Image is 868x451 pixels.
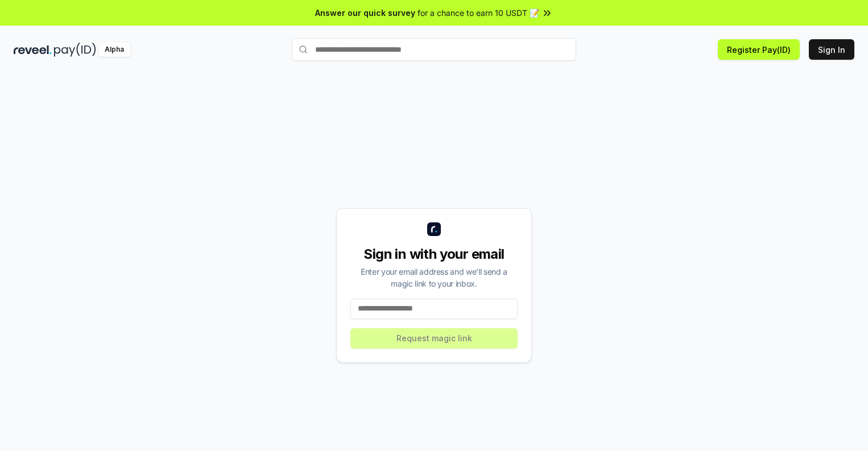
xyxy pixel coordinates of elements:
button: Register Pay(ID) [718,39,800,60]
div: Enter your email address and we’ll send a magic link to your inbox. [350,266,518,289]
div: Sign in with your email [350,245,518,263]
img: logo_small [427,222,441,236]
span: Answer our quick survey [315,7,415,19]
button: Sign In [809,39,854,60]
div: Alpha [98,43,130,57]
span: for a chance to earn 10 USDT 📝 [418,7,539,19]
img: pay_id [54,43,96,57]
img: reveel_dark [14,43,52,57]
